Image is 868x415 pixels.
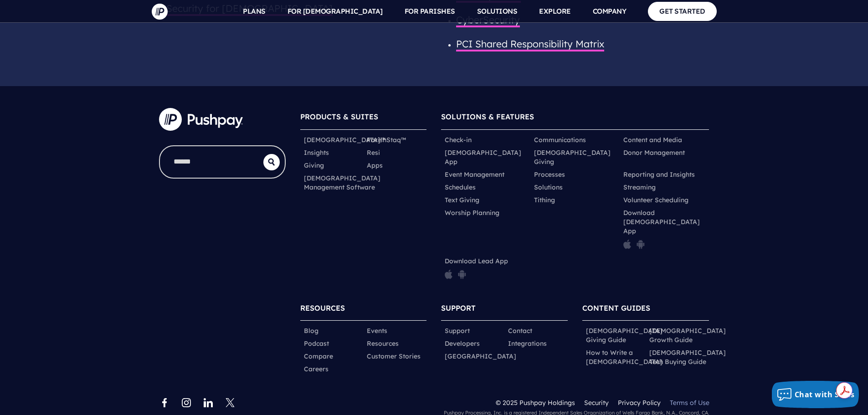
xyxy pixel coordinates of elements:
[367,135,406,144] a: ParishStaq™
[795,389,855,400] span: Chat with Sales
[649,348,726,366] a: [DEMOGRAPHIC_DATA] Tech Buying Guide
[445,326,470,335] a: Support
[300,108,427,129] h6: PRODUCTS & SUITES
[445,195,479,205] a: Text Giving
[534,170,565,179] a: Processes
[445,170,504,179] a: Event Management
[458,269,466,279] img: pp_icon_gplay.png
[445,208,499,217] a: Worship Planning
[445,269,452,279] img: pp_icon_appstore.png
[534,135,586,144] a: Communications
[304,364,329,374] a: Careers
[623,148,685,157] a: Donor Management
[367,161,383,170] a: Apps
[508,326,532,335] a: Contact
[456,38,604,50] a: PCI Shared Responsibility Matrix
[623,170,695,179] a: Reporting and Insights
[534,148,616,166] a: [DEMOGRAPHIC_DATA] Giving
[304,135,385,144] a: [DEMOGRAPHIC_DATA]™
[637,239,645,249] img: pp_icon_gplay.png
[304,339,329,348] a: Podcast
[456,14,520,27] span: CyberSecurity
[300,299,427,321] h6: RESOURCES
[445,148,527,166] a: [DEMOGRAPHIC_DATA] App
[445,135,472,144] a: Check-in
[445,352,516,361] a: [GEOGRAPHIC_DATA]
[534,195,555,205] a: Tithing
[304,148,329,157] a: Insights
[304,326,318,335] a: Blog
[496,399,575,407] span: © 2025 Pushpay Holdings
[441,108,709,129] h6: SOLUTIONS & FEATURES
[367,326,387,335] a: Events
[586,326,663,344] a: [DEMOGRAPHIC_DATA] Giving Guide
[445,339,480,348] a: Developers
[620,206,709,255] li: Download [DEMOGRAPHIC_DATA] App
[367,352,421,361] a: Customer Stories
[508,339,547,348] a: Integrations
[649,326,726,344] a: [DEMOGRAPHIC_DATA] Growth Guide
[441,299,568,321] h6: SUPPORT
[648,2,717,20] a: GET STARTED
[618,399,661,407] a: Privacy Policy
[367,339,399,348] a: Resources
[582,299,709,321] h6: CONTENT GUIDES
[367,148,380,157] a: Resi
[456,14,520,26] a: CyberSecurity
[304,174,380,192] a: [DEMOGRAPHIC_DATA] Management Software
[456,38,604,51] span: PCI Shared Responsibility Matrix
[441,255,530,285] li: Download Lead App
[304,352,333,361] a: Compare
[534,183,563,192] a: Solutions
[772,381,859,408] button: Chat with Sales
[623,239,631,249] img: pp_icon_appstore.png
[586,348,663,366] a: How to Write a [DEMOGRAPHIC_DATA]
[445,183,476,192] a: Schedules
[304,161,324,170] a: Giving
[670,399,709,407] a: Terms of Use
[623,135,682,144] a: Content and Media
[623,195,688,205] a: Volunteer Scheduling
[584,399,609,407] a: Security
[623,183,656,192] a: Streaming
